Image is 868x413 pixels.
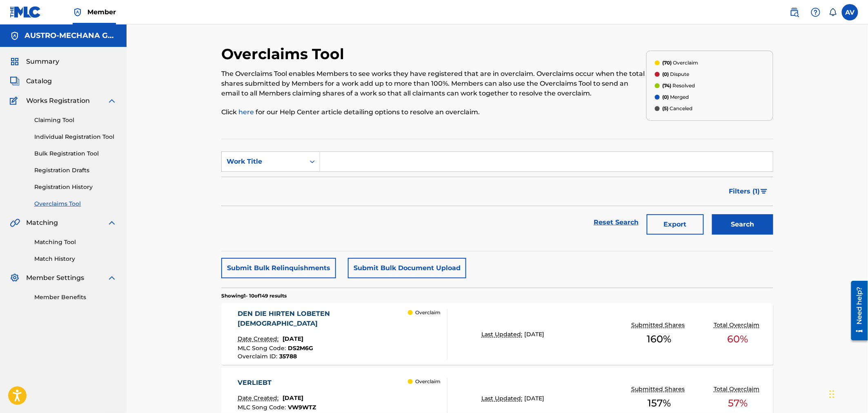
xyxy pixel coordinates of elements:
span: DS2M6G [288,344,314,352]
a: Member Benefits [34,293,117,302]
a: Bulk Registration Tool [34,149,117,158]
img: MLC Logo [10,6,41,18]
h5: AUSTRO-MECHANA GMBH [24,31,117,40]
button: Submit Bulk Relinquishments [221,258,336,278]
span: Member Settings [26,273,84,283]
img: Matching [10,218,20,228]
p: Date Created: [238,335,281,343]
p: Submitted Shares [632,385,687,393]
div: VERLIEBT [238,378,316,388]
img: search [790,7,799,17]
span: Overclaim ID : [238,353,280,360]
span: [DATE] [525,331,545,338]
button: Filters (1) [724,181,773,202]
div: Chat-Widget [827,374,868,413]
p: Overclaim [415,378,441,385]
p: The Overclaims Tool enables Members to see works they have registered that are in overclaim. Over... [221,69,646,98]
img: expand [107,273,117,283]
span: 157 % [648,396,671,411]
a: Registration Drafts [34,166,117,175]
p: Resolved [662,82,695,89]
p: Merged [662,93,689,101]
iframe: Resource Center [845,278,868,343]
img: help [811,7,821,17]
button: Submit Bulk Document Upload [348,258,466,278]
iframe: Chat Widget [827,374,868,413]
img: Accounts [10,31,20,41]
p: Submitted Shares [632,321,687,329]
img: Top Rightsholder [73,7,82,17]
div: User Menu [842,4,858,20]
button: Search [712,214,773,235]
a: Matching Tool [34,238,117,246]
a: DEN DIE HIRTEN LOBETEN [DEMOGRAPHIC_DATA]Date Created:[DATE]MLC Song Code:DS2M6GOverclaim ID:3578... [221,304,773,365]
div: Notifications [829,8,837,16]
p: Last Updated: [482,330,525,339]
img: Works Registration [10,96,20,106]
img: Member Settings [10,273,20,283]
p: Canceled [662,105,692,112]
p: Total Overclaim [714,385,762,393]
p: Total Overclaim [714,321,762,329]
span: (74) [662,82,671,89]
a: Claiming Tool [34,116,117,124]
p: Showing 1 - 10 of 149 results [221,292,287,300]
div: Work Title [227,157,300,167]
a: Match History [34,255,117,263]
a: Individual Registration Tool [34,133,117,141]
a: Reset Search [590,213,643,231]
span: Matching [26,218,58,228]
span: [DATE] [283,335,304,342]
a: here [238,108,256,116]
span: (0) [662,94,669,100]
form: Search Form [221,151,773,239]
div: Help [808,4,824,20]
span: Member [87,7,116,17]
span: 57 % [728,396,748,411]
img: filter [761,189,768,194]
img: Summary [10,57,20,67]
img: Catalog [10,76,20,86]
div: DEN DIE HIRTEN LOBETEN [DEMOGRAPHIC_DATA] [238,309,408,329]
p: Dispute [662,71,689,78]
span: [DATE] [283,394,304,402]
img: expand [107,96,117,106]
a: Public Search [786,4,803,20]
span: (0) [662,71,669,77]
span: 160 % [647,332,672,346]
div: Ziehen [830,382,835,406]
h2: Overclaims Tool [221,45,348,63]
span: 60 % [728,332,748,346]
span: Works Registration [26,96,90,106]
p: Click for our Help Center article detailing options to resolve an overclaim. [221,107,646,117]
a: CatalogCatalog [10,76,52,86]
span: Filters ( 1 ) [729,187,760,196]
span: Summary [26,57,59,67]
span: MLC Song Code : [238,404,288,411]
span: VW9WTZ [288,404,316,411]
img: expand [107,218,117,228]
p: Date Created: [238,394,281,402]
a: Overclaims Tool [34,200,117,208]
p: Overclaim [662,59,698,67]
span: (70) [662,60,672,66]
span: Catalog [26,76,52,86]
p: Last Updated: [482,394,525,403]
span: 35788 [280,353,297,360]
span: (5) [662,105,668,111]
a: Registration History [34,183,117,191]
button: Export [647,214,704,235]
span: [DATE] [525,395,545,402]
a: SummarySummary [10,57,59,67]
p: Overclaim [415,309,441,316]
span: MLC Song Code : [238,344,288,352]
